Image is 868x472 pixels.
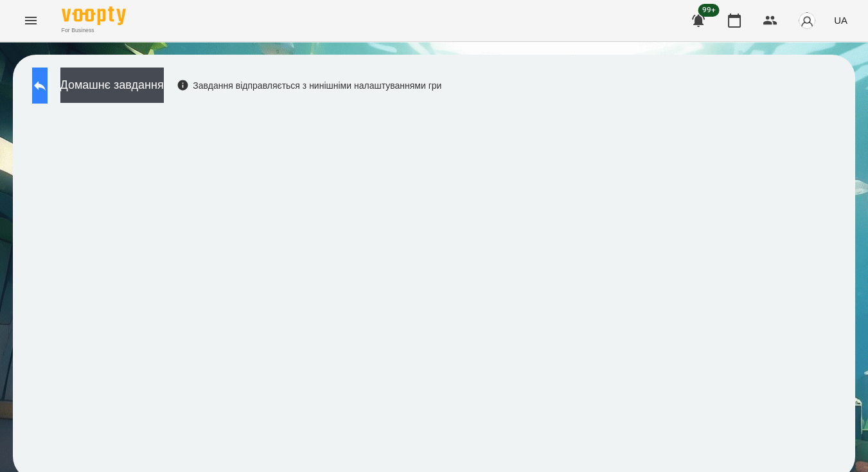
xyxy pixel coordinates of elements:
img: avatar_s.png [798,12,816,30]
span: UA [834,14,847,27]
button: UA [829,8,853,32]
span: 99+ [698,4,720,17]
button: Menu [15,5,46,36]
button: Домашнє завдання [60,68,164,103]
div: Завдання відправляється з нинішніми налаштуваннями гри [177,79,442,92]
img: Voopty Logo [62,6,126,25]
span: For Business [62,26,126,35]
